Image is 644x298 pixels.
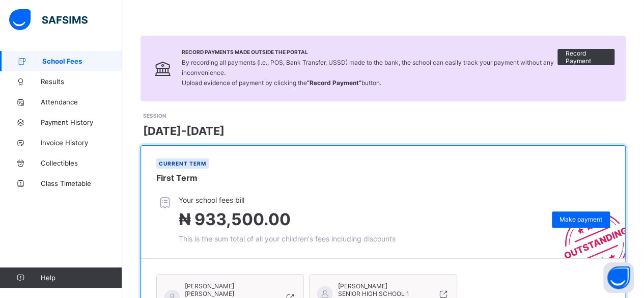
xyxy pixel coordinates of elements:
[156,173,198,183] span: First Term
[41,77,122,86] span: Results
[179,209,291,229] span: ₦ 933,500.00
[559,215,602,223] span: Make payment
[143,124,225,138] span: [DATE]-[DATE]
[307,79,361,87] b: “Record Payment”
[42,57,122,65] span: School Fees
[41,159,122,167] span: Collectibles
[565,49,607,65] span: Record Payment
[159,160,206,167] span: Current term
[338,282,423,290] span: [PERSON_NAME]
[179,196,396,204] span: Your school fees bill
[551,200,625,258] img: outstanding-stamp.3c148f88c3ebafa6da95868fa43343a1.svg
[41,179,122,187] span: Class Timetable
[9,9,88,31] img: safsims
[179,234,396,243] span: This is the sum total of all your children's fees including discounts
[185,282,270,297] span: [PERSON_NAME] [PERSON_NAME]
[41,139,122,147] span: Invoice History
[41,118,122,126] span: Payment History
[41,274,122,282] span: Help
[41,98,122,106] span: Attendance
[182,59,554,87] span: By recording all payments (i.e., POS, Bank Transfer, USSD) made to the bank, the school can easil...
[143,113,166,119] span: SESSION
[603,262,634,293] button: Open asap
[182,49,558,55] span: Record Payments Made Outside the Portal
